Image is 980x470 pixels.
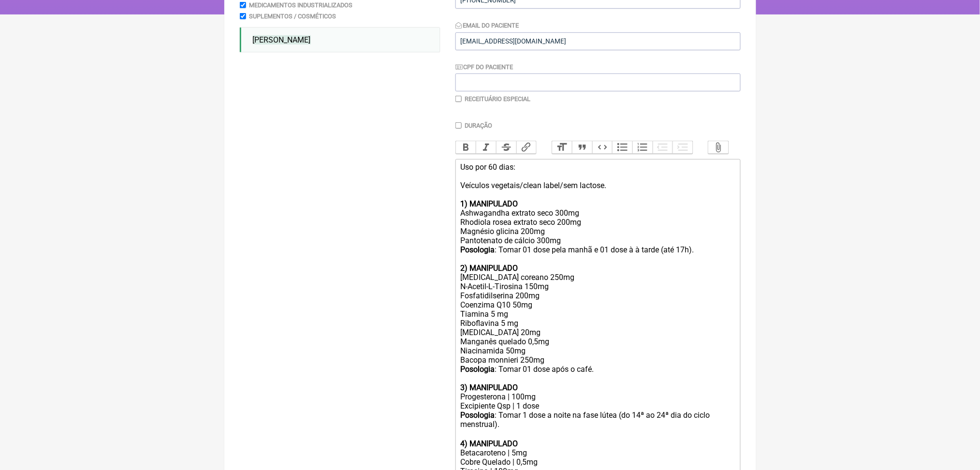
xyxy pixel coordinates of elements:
[460,264,518,273] strong: 2) MANIPULADO
[460,383,518,392] strong: 3) MANIPULADO
[465,122,492,129] label: Duração
[460,392,735,401] div: Progesterona | 100mg
[496,141,516,154] button: Strikethrough
[460,199,518,208] strong: 1) MANIPULADO
[460,365,495,374] strong: Posologia
[592,141,613,154] button: Code
[455,63,513,71] label: CPF do Paciente
[460,264,735,383] div: [MEDICAL_DATA] coreano 250mg N-Acetil-L-Tirosina 150mg Fosfatidilserina 200mg Coenzima Q10 50mg T...
[460,411,735,439] div: : Tomar 1 dose a noite na fase lútea (do 14ª ao 24ª dia do ciclo menstrual).ㅤ
[673,141,693,154] button: Increase Level
[465,95,530,103] label: Receituário Especial
[708,141,729,154] button: Attach Files
[455,22,519,29] label: Email do Paciente
[253,35,311,44] span: [PERSON_NAME]
[552,141,572,154] button: Heading
[460,411,495,420] strong: Posologia
[249,1,352,9] label: Medicamentos Industrializados
[476,141,496,154] button: Italic
[632,141,653,154] button: Numbers
[653,141,673,154] button: Decrease Level
[249,13,336,20] label: Suplementos / Cosméticos
[572,141,592,154] button: Quote
[460,448,735,457] div: Betacaroteno | 5mg
[460,162,735,264] div: Uso por 60 dias: Veículos vegetais/clean label/sem lactose. Ashwagandha extrato seco 300mg Rhodio...
[612,141,632,154] button: Bullets
[516,141,537,154] button: Link
[460,401,735,411] div: Excipiente Qsp | 1 dose
[456,141,476,154] button: Bold
[460,439,518,448] strong: 4) MANIPULADO
[460,245,495,254] strong: Posologia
